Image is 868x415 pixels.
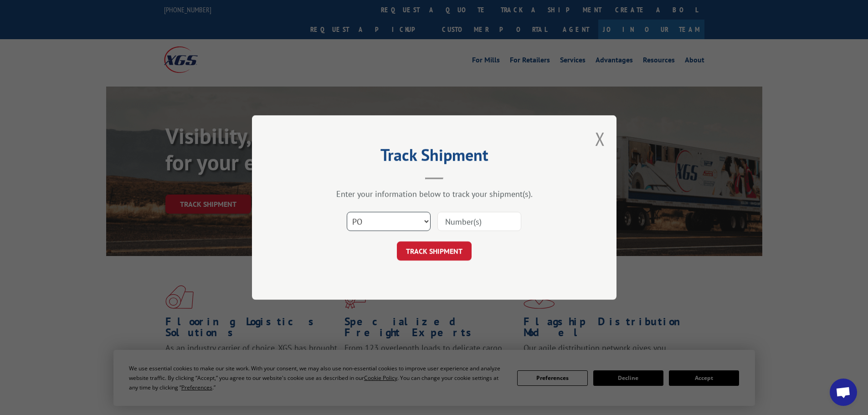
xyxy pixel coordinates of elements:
button: Close modal [595,127,605,151]
div: Enter your information below to track your shipment(s). [298,189,571,199]
h2: Track Shipment [298,149,571,166]
div: Open chat [830,379,857,406]
input: Number(s) [437,212,521,231]
button: TRACK SHIPMENT [397,241,472,261]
